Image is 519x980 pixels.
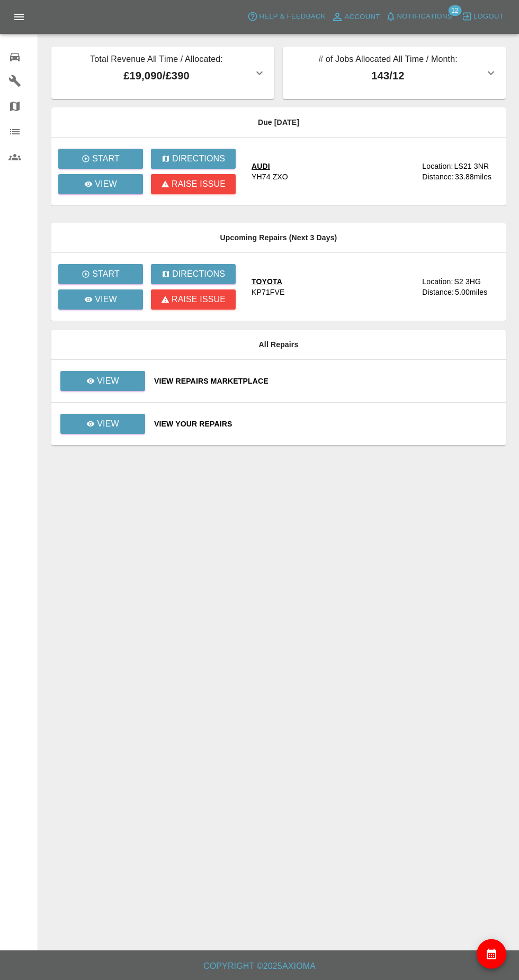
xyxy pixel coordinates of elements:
[422,276,453,287] div: Location:
[172,178,226,190] p: Raise issue
[60,371,145,391] a: View
[92,268,120,280] p: Start
[291,68,485,84] p: 143 / 12
[259,11,325,23] span: Help & Feedback
[473,11,504,23] span: Logout
[454,276,481,287] div: S2 3HG
[60,419,146,428] a: View
[448,5,461,16] span: 12
[51,107,506,138] th: Due [DATE]
[422,276,497,297] a: Location:S2 3HGDistance:5.00miles
[154,376,497,386] a: View Repairs Marketplace
[172,152,225,165] p: Directions
[383,8,455,25] button: Notifications
[422,287,454,297] div: Distance:
[97,418,119,430] p: View
[97,375,119,387] p: View
[455,287,497,297] div: 5.00 miles
[172,293,226,306] p: Raise issue
[283,47,506,99] button: # of Jobs Allocated All Time / Month:143/12
[252,161,414,182] a: AUDIYH74 ZXO
[60,376,146,385] a: View
[477,939,506,969] button: availability
[60,53,253,68] p: Total Revenue All Time / Allocated:
[8,959,511,974] h6: Copyright © 2025 Axioma
[151,289,236,310] button: Raise issue
[95,178,117,190] p: View
[454,161,489,171] div: LS21 3NR
[245,8,328,25] button: Help & Feedback
[252,276,285,287] div: TOYOTA
[422,161,497,182] a: Location:LS21 3NRDistance:33.88miles
[60,68,253,84] p: £19,090 / £390
[252,276,414,297] a: TOYOTAKP71FVE
[151,264,236,284] button: Directions
[60,414,145,434] a: View
[58,174,143,194] a: View
[151,149,236,169] button: Directions
[6,4,32,30] button: Open drawer
[345,11,380,23] span: Account
[151,174,236,194] button: Raise issue
[51,223,506,253] th: Upcoming Repairs (Next 3 Days)
[154,419,497,429] a: View Your Repairs
[459,8,506,25] button: Logout
[51,330,506,360] th: All Repairs
[95,293,117,306] p: View
[172,268,225,280] p: Directions
[58,264,143,284] button: Start
[291,53,485,68] p: # of Jobs Allocated All Time / Month:
[92,152,120,165] p: Start
[252,171,288,182] div: YH74 ZXO
[455,171,497,182] div: 33.88 miles
[51,47,274,99] button: Total Revenue All Time / Allocated:£19,090/£390
[397,11,452,23] span: Notifications
[252,161,288,171] div: AUDI
[422,161,453,171] div: Location:
[422,171,454,182] div: Distance:
[58,289,143,310] a: View
[58,149,143,169] button: Start
[252,287,285,297] div: KP71FVE
[328,8,383,25] a: Account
